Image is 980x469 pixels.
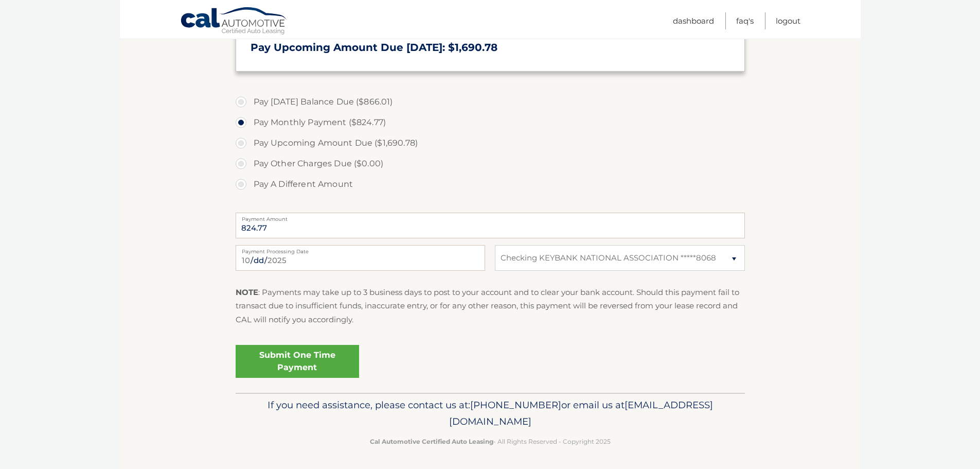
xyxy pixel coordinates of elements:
[236,112,745,133] label: Pay Monthly Payment ($824.77)
[370,438,493,445] strong: Cal Automotive Certified Auto Leasing
[236,153,745,174] label: Pay Other Charges Due ($0.00)
[736,12,754,29] a: FAQ's
[236,133,745,153] label: Pay Upcoming Amount Due ($1,690.78)
[236,345,359,378] a: Submit One Time Payment
[236,286,745,326] p: : Payments may take up to 3 business days to post to your account and to clear your bank account....
[236,245,485,253] label: Payment Processing Date
[236,92,745,112] label: Pay [DATE] Balance Due ($866.01)
[236,213,745,238] input: Payment Amount
[251,41,730,54] h3: Pay Upcoming Amount Due [DATE]: $1,690.78
[236,174,745,195] label: Pay A Different Amount
[776,12,800,29] a: Logout
[470,399,561,411] span: [PHONE_NUMBER]
[236,245,485,271] input: Payment Date
[236,287,258,297] strong: NOTE
[242,397,738,430] p: If you need assistance, please contact us at: or email us at
[673,12,714,29] a: Dashboard
[242,436,738,447] p: - All Rights Reserved - Copyright 2025
[180,7,288,37] a: Cal Automotive
[236,213,745,221] label: Payment Amount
